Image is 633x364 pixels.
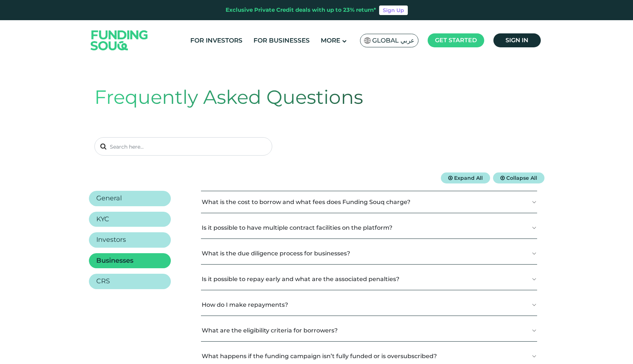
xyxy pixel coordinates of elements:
img: SA Flag [364,37,371,44]
a: For Investors [188,34,244,47]
button: What are the eligibility criteria for borrowers? [201,320,537,341]
a: CRS [89,274,171,289]
div: Frequently Asked Questions [94,83,539,112]
a: General [89,191,171,206]
span: Sign in [506,37,528,44]
button: Collapse All [493,172,544,183]
span: Global عربي [372,36,414,45]
button: What is the cost to borrow and what fees does Funding Souq charge? [201,191,537,213]
h2: KYC [96,215,109,223]
button: What is the due diligence process for businesses? [201,243,537,264]
div: Exclusive Private Credit deals with up to 23% return* [226,6,376,14]
button: How do I make repayments? [201,294,537,316]
button: Is it possible to repay early and what are the associated penalties? [201,268,537,290]
h2: Investors [96,236,126,244]
h2: General [96,194,122,203]
span: Collapse All [506,175,537,181]
input: Search here... [94,137,272,156]
a: Businesses [89,253,171,269]
a: Investors [89,232,171,248]
button: Is it possible to have multiple contract facilities on the platform? [201,217,537,239]
button: Expand All [441,172,490,183]
img: Logo [83,22,155,59]
a: KYC [89,212,171,227]
span: More [321,37,340,44]
span: Expand All [454,175,483,181]
h2: Businesses [96,257,133,265]
a: Sign in [493,33,541,47]
a: Sign Up [379,6,408,15]
h2: CRS [96,277,110,285]
span: Get started [435,37,477,44]
a: For Businesses [252,34,312,47]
